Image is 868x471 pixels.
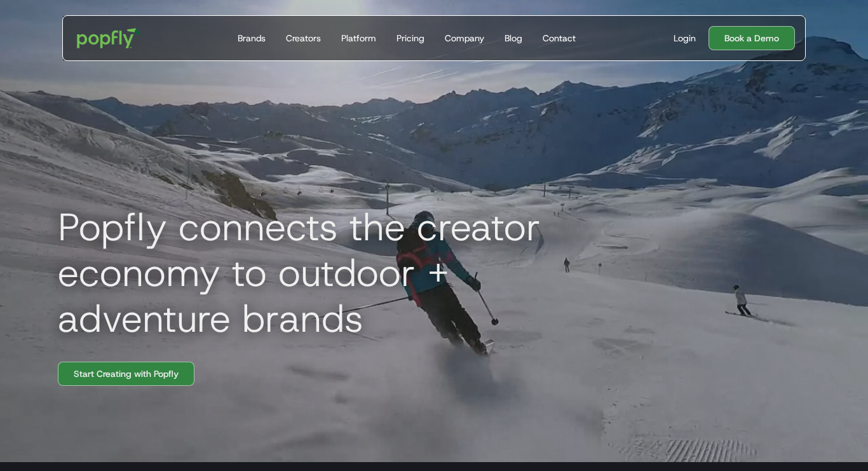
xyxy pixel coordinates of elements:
[238,32,266,44] div: Brands
[341,32,376,44] div: Platform
[58,362,194,386] a: Start Creating with Popfly
[233,16,271,60] a: Brands
[391,16,430,60] a: Pricing
[543,32,576,44] div: Contact
[668,32,701,44] a: Login
[445,32,484,44] div: Company
[674,32,696,44] div: Login
[440,16,489,60] a: Company
[286,32,321,44] div: Creators
[336,16,381,60] a: Platform
[397,32,424,44] div: Pricing
[499,16,527,60] a: Blog
[505,32,522,44] div: Blog
[48,204,620,341] h1: Popfly connects the creator economy to outdoor + adventure brands
[709,26,795,50] a: Book a Demo
[68,19,150,57] a: home
[281,16,326,60] a: Creators
[538,16,581,60] a: Contact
